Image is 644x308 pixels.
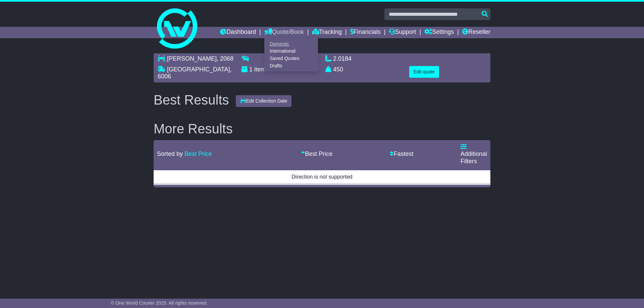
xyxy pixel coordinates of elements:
[333,66,343,73] span: 450
[350,27,381,38] a: Financials
[249,66,253,73] span: 1
[167,55,217,62] span: [PERSON_NAME]
[461,143,487,165] a: Additional Filters
[265,62,318,69] a: Drafts
[409,66,439,78] button: Edit quote
[264,27,304,38] a: Quote/Book
[389,27,416,38] a: Support
[424,27,454,38] a: Settings
[158,66,231,80] span: , 6006
[111,300,208,306] span: © One World Courier 2025. All rights reserved.
[301,150,332,157] a: Best Price
[265,40,318,48] a: Domestic
[265,55,318,62] a: Saved Quotes
[264,38,318,71] div: Quote/Book
[220,27,256,38] a: Dashboard
[154,121,490,136] h2: More Results
[154,169,490,184] td: Direction is not supported
[217,55,233,62] span: , 2068
[462,27,490,38] a: Reseller
[390,150,413,157] a: Fastest
[265,48,318,55] a: International
[333,55,352,62] span: 2.0184
[236,95,292,107] button: Edit Collection Date
[312,27,342,38] a: Tracking
[157,150,183,157] span: Sorted by
[184,150,212,157] a: Best Price
[167,66,230,73] span: [GEOGRAPHIC_DATA]
[254,66,266,73] span: item
[150,93,232,107] div: Best Results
